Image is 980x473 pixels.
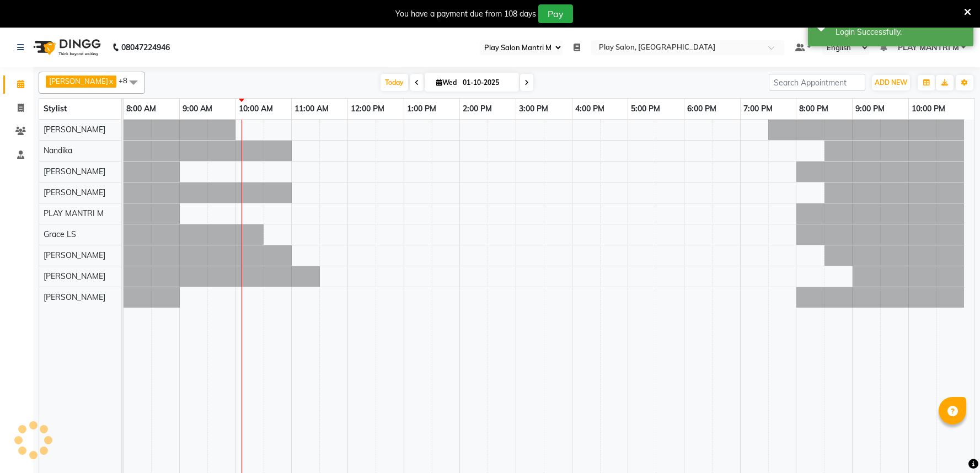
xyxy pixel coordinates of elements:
a: 5:00 PM [628,101,663,117]
button: Pay [538,4,573,23]
a: 10:00 AM [236,101,276,117]
span: [PERSON_NAME] [44,166,105,176]
button: ADD NEW [872,75,910,90]
span: PLAY MANTRI M [44,208,104,218]
span: Today [381,74,408,91]
a: 10:00 PM [909,101,948,117]
div: You have a payment due from 108 days [395,8,536,20]
a: 12:00 PM [348,101,387,117]
a: 8:00 PM [796,101,831,117]
span: [PERSON_NAME] [49,77,108,85]
span: [PERSON_NAME] [44,250,105,260]
a: 6:00 PM [684,101,719,117]
span: Grace LS [44,229,76,239]
span: [PERSON_NAME] [44,292,105,302]
span: [PERSON_NAME] [44,271,105,281]
a: 11:00 AM [292,101,331,117]
span: +8 [119,76,136,85]
a: 1:00 PM [404,101,439,117]
span: Wed [433,78,459,87]
input: 2025-10-01 [459,74,515,91]
span: ADD NEW [875,78,907,87]
a: 8:00 AM [124,101,159,117]
span: Stylist [44,104,67,114]
div: Login Successfully. [836,26,965,38]
span: PLAY MANTRI M [898,42,959,53]
a: 7:00 PM [741,101,775,117]
span: Nandika [44,146,72,155]
a: 9:00 PM [853,101,887,117]
b: 08047224946 [121,32,170,63]
a: 9:00 AM [180,101,215,117]
span: [PERSON_NAME] [44,187,105,197]
img: logo [28,32,104,63]
a: 3:00 PM [516,101,551,117]
input: Search Appointment [769,74,865,91]
a: x [108,77,113,85]
a: 4:00 PM [572,101,607,117]
a: 2:00 PM [460,101,495,117]
span: [PERSON_NAME] [44,125,105,135]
